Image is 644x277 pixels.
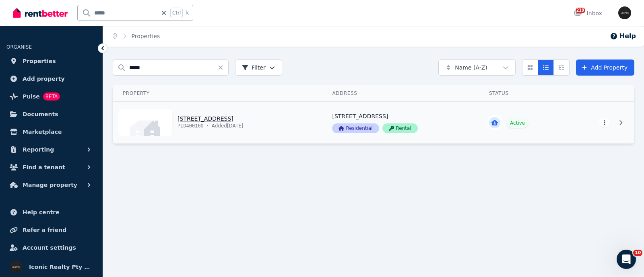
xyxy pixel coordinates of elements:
[322,85,479,102] th: Address
[322,102,479,144] a: View details for 1/460 Old South Head Rd, Rose Bay
[553,60,570,76] button: Expanded list view
[186,10,189,16] span: k
[23,162,65,172] span: Find a tenant
[599,118,610,127] button: More options
[6,222,96,238] a: Refer a friend
[617,250,636,269] iframe: Intercom live chat
[6,44,32,50] span: ORGANISE
[6,142,96,158] button: Reporting
[438,60,516,76] button: Name (A-Z)
[6,124,96,140] a: Marketplace
[10,261,23,273] img: Iconic Realty Pty Ltd
[6,106,96,122] a: Documents
[23,109,58,119] span: Documents
[23,225,66,235] span: Refer a friend
[23,92,40,101] span: Pulse
[113,102,322,144] a: View details for 1/460 Old South Head Rd, Rose Bay
[6,159,96,175] button: Find a tenant
[23,145,54,154] span: Reporting
[538,60,554,76] button: Compact list view
[6,71,96,87] a: Add property
[23,56,56,66] span: Properties
[479,85,567,102] th: Status
[23,180,77,190] span: Manage property
[170,8,183,18] span: Ctrl
[6,240,96,256] a: Account settings
[13,7,68,19] img: RentBetter
[43,92,60,101] span: BETA
[567,102,634,144] a: View details for 1/460 Old South Head Rd, Rose Bay
[6,204,96,220] a: Help centre
[6,88,96,105] a: PulseBETA
[23,243,76,252] span: Account settings
[576,60,634,76] a: Add Property
[522,60,538,76] button: Card view
[455,64,487,72] span: Name (A-Z)
[23,74,65,84] span: Add property
[610,31,636,41] button: Help
[522,60,570,76] div: View options
[6,177,96,193] button: Manage property
[574,9,602,17] div: Inbox
[217,60,229,76] button: Clear search
[633,250,642,256] span: 10
[29,262,93,272] span: Iconic Realty Pty Ltd
[618,6,631,19] img: Iconic Realty Pty Ltd
[235,60,282,76] button: Filter
[113,85,323,102] th: Property
[23,207,60,217] span: Help centre
[479,102,567,144] a: View details for 1/460 Old South Head Rd, Rose Bay
[242,64,266,72] span: Filter
[132,33,160,39] a: Properties
[23,127,62,137] span: Marketplace
[103,26,169,47] nav: Breadcrumb
[6,53,96,69] a: Properties
[576,8,585,13] span: 219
